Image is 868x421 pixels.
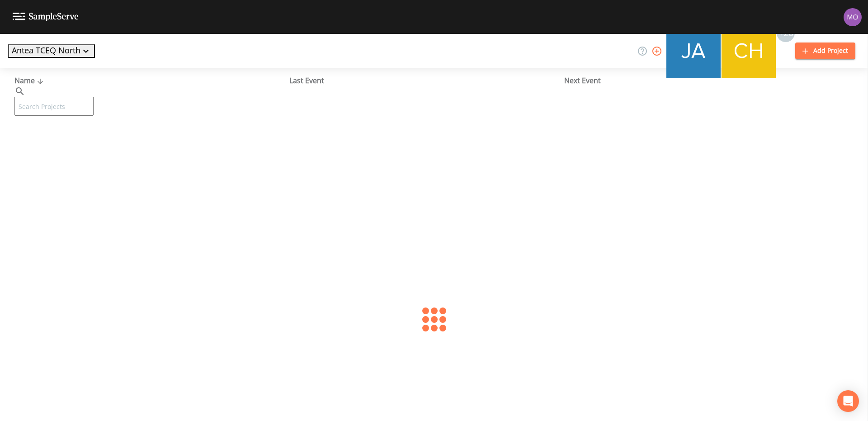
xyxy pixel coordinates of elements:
button: Add Project [795,43,855,59]
input: Search Projects [14,97,94,116]
span: Name [14,76,46,85]
div: Open Intercom Messenger [837,390,859,412]
div: Charles Medina [721,24,776,78]
img: 2e773653e59f91cc345d443c311a9659 [666,24,721,78]
div: Next Event [564,75,839,86]
div: James Whitmire [666,24,721,78]
img: logo [13,13,79,21]
img: c74b8b8b1c7a9d34f67c5e0ca157ed15 [722,24,776,78]
img: 4e251478aba98ce068fb7eae8f78b90c [844,8,862,26]
button: Antea TCEQ North [8,44,95,58]
div: Last Event [289,75,564,86]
